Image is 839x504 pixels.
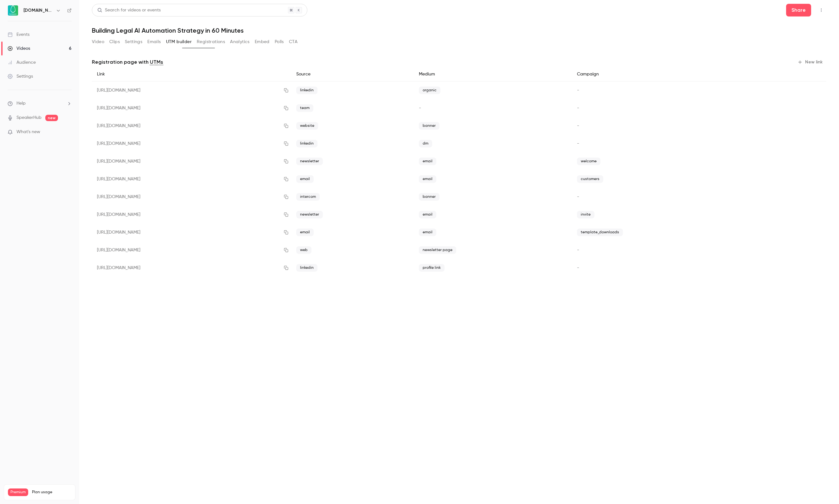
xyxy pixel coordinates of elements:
div: Search for videos or events [97,7,161,14]
span: template_downloads [577,229,623,236]
div: [URL][DOMAIN_NAME] [92,259,291,277]
button: Registrations [197,37,225,47]
button: Settings [125,37,142,47]
div: Events [8,31,29,38]
span: Premium [8,488,28,496]
span: email [419,229,436,236]
span: Help [16,100,26,107]
span: web [296,246,311,254]
div: [URL][DOMAIN_NAME] [92,188,291,206]
span: customers [577,175,603,183]
div: [URL][DOMAIN_NAME] [92,135,291,152]
div: [URL][DOMAIN_NAME] [92,223,291,241]
span: website [296,122,318,130]
span: - [577,106,579,110]
div: [URL][DOMAIN_NAME] [92,152,291,170]
button: Embed [255,37,270,47]
p: Registration page with [92,58,163,66]
button: Polls [275,37,284,47]
span: email [419,211,436,218]
span: invite [577,211,594,218]
span: profile link [419,264,445,272]
button: Analytics [230,37,250,47]
span: organic [419,87,440,94]
span: newsletter [296,211,323,218]
div: Videos [8,45,30,52]
span: dm [419,140,432,147]
li: help-dropdown-opener [8,100,72,107]
div: [URL][DOMAIN_NAME] [92,170,291,188]
button: Top Bar Actions [816,5,826,15]
span: team [296,104,313,112]
span: banner [419,122,439,130]
button: Share [786,4,811,16]
span: linkedin [296,87,317,94]
button: Clips [109,37,120,47]
span: linkedin [296,264,317,272]
h6: [DOMAIN_NAME] [23,7,53,14]
span: - [419,106,421,110]
a: SpeakerHub [16,114,42,121]
span: welcome [577,158,600,165]
span: banner [419,193,439,201]
span: - [577,124,579,128]
button: CTA [289,37,298,47]
span: - [577,195,579,199]
button: Emails [147,37,161,47]
div: Source [291,67,413,81]
span: email [419,175,436,183]
span: email [419,158,436,165]
div: [URL][DOMAIN_NAME] [92,117,291,135]
div: [URL][DOMAIN_NAME] [92,206,291,223]
div: [URL][DOMAIN_NAME] [92,81,291,100]
a: UTMs [150,58,163,66]
button: Video [92,37,104,47]
span: newsletter page [419,246,456,254]
span: - [577,88,579,93]
span: - [577,266,579,270]
h1: Building Legal AI Automation Strategy in 60 Minutes [92,27,826,34]
span: email [296,229,314,236]
span: - [577,248,579,252]
div: [URL][DOMAIN_NAME] [92,241,291,259]
div: [URL][DOMAIN_NAME] [92,99,291,117]
div: Audience [8,59,36,66]
button: New link [795,57,826,67]
span: - [577,141,579,146]
span: intercom [296,193,320,201]
div: Settings [8,73,33,80]
span: linkedin [296,140,317,147]
span: new [45,115,58,121]
div: Campaign [572,67,759,81]
button: UTM builder [166,37,192,47]
div: Medium [414,67,572,81]
div: Link [92,67,291,81]
span: newsletter [296,158,323,165]
img: Avokaado.io [8,5,18,16]
span: What's new [16,129,40,135]
span: Plan usage [32,490,71,495]
span: email [296,175,314,183]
